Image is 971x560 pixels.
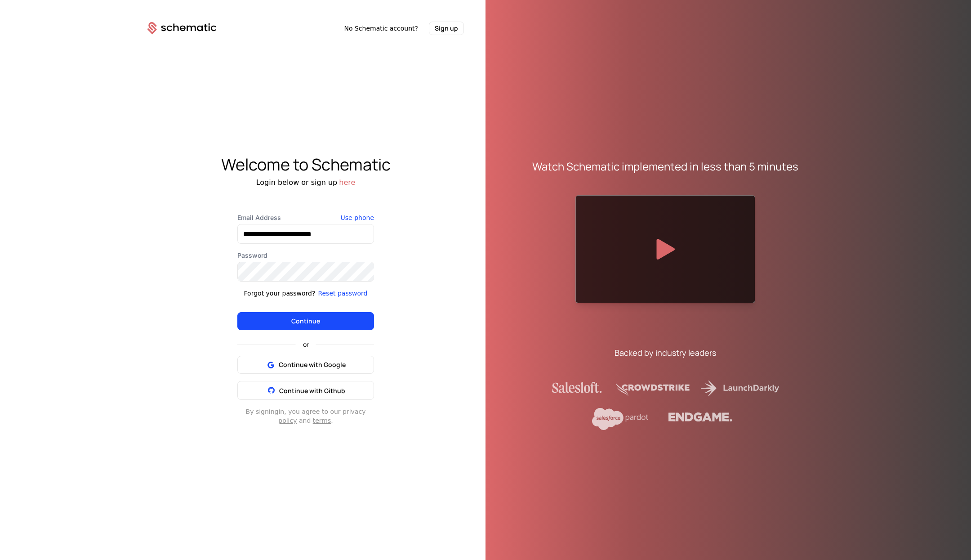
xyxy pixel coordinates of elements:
[126,156,485,174] div: Welcome to Schematic
[237,381,374,400] button: Continue with Github
[237,356,374,374] button: Continue with Google
[237,213,374,222] label: Email Address
[237,407,374,425] div: By signing in , you agree to our privacy and .
[279,386,345,395] span: Continue with Github
[279,360,346,369] span: Continue with Google
[344,24,418,33] span: No Schematic account?
[339,177,355,188] button: here
[341,213,374,222] button: Use phone
[126,177,485,188] div: Login below or sign up
[318,289,367,298] button: Reset password
[237,251,374,260] label: Password
[278,417,297,424] a: policy
[429,22,464,35] button: Sign up
[244,289,316,298] div: Forgot your password?
[237,312,374,330] button: Continue
[532,159,798,174] div: Watch Schematic implemented in less than 5 minutes
[313,417,331,424] a: terms
[296,341,316,348] span: or
[615,346,716,359] div: Backed by industry leaders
